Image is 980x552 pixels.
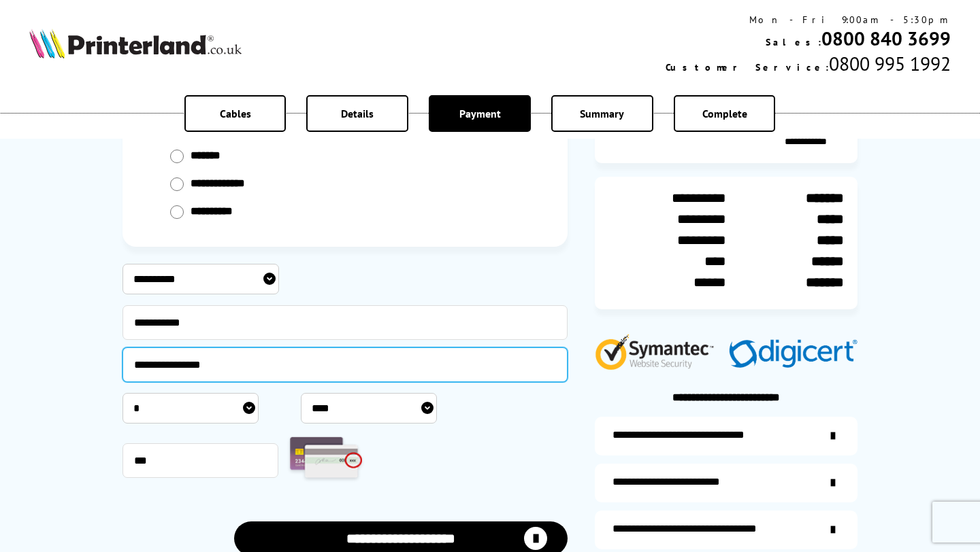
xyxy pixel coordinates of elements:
span: Sales: [766,36,821,48]
a: 0800 840 3699 [821,26,951,51]
span: Complete [702,107,747,120]
a: additional-ink [595,417,857,455]
span: Details [341,107,374,120]
span: Payment [459,107,501,120]
span: Customer Service: [666,61,829,73]
div: Mon - Fri 9:00am - 5:30pm [666,14,951,26]
a: additional-cables [595,511,857,549]
img: Printerland Logo [29,29,242,58]
span: 0800 995 1992 [829,51,951,76]
span: Cables [220,107,251,120]
a: items-arrive [595,464,857,502]
span: Summary [580,107,624,120]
